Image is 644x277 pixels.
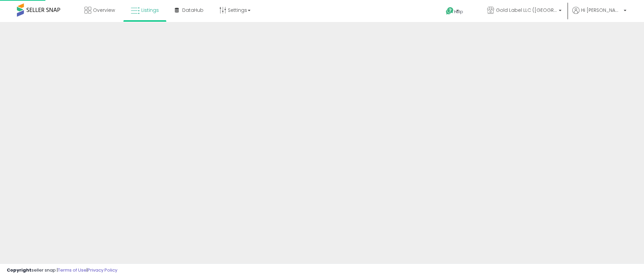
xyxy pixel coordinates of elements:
span: Overview [93,7,115,14]
span: Listings [141,7,159,14]
a: Privacy Policy [88,267,117,273]
div: seller snap | | [7,267,117,274]
a: Terms of Use [58,267,87,273]
span: Hi [PERSON_NAME] [581,7,622,14]
span: Gold Label LLC ([GEOGRAPHIC_DATA]) [496,7,557,14]
a: Hi [PERSON_NAME] [572,7,626,22]
i: Get Help [446,7,454,15]
span: Help [454,9,463,15]
strong: Copyright [7,267,31,273]
a: Help [440,2,476,22]
span: DataHub [182,7,204,14]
